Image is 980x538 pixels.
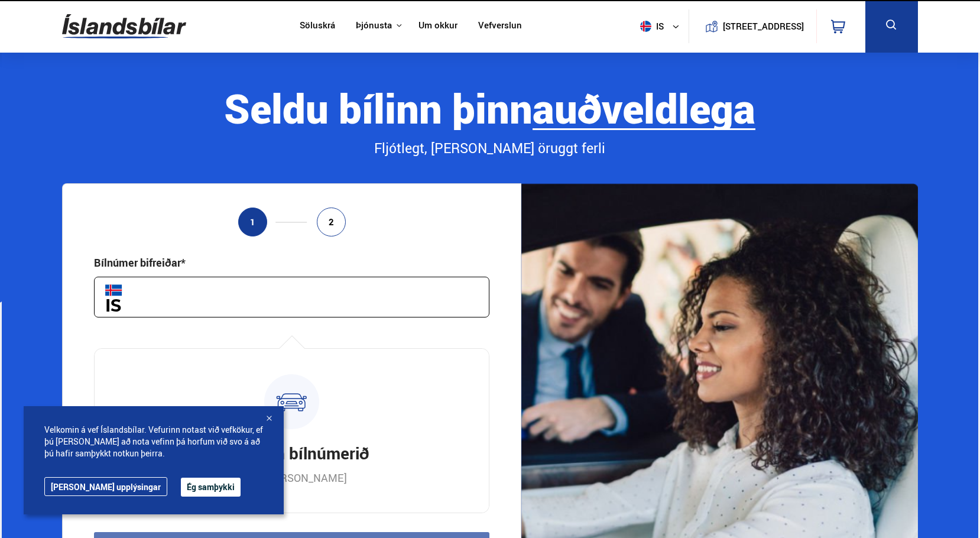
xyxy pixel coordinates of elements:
[44,424,263,459] span: Velkomin á vef Íslandsbílar. Vefurinn notast við vefkökur, ef þú [PERSON_NAME] að nota vefinn þá ...
[635,9,689,44] button: is
[250,217,255,227] span: 1
[640,21,651,32] img: svg+xml;base64,PHN2ZyB4bWxucz0iaHR0cDovL3d3dy53My5vcmcvMjAwMC9zdmciIHdpZHRoPSI1MTIiIGhlaWdodD0iNT...
[44,477,167,496] a: [PERSON_NAME] upplýsingar
[62,7,186,46] img: G0Ugv5HjCgRt.svg
[215,442,369,464] h3: Sláðu inn bílnúmerið
[418,20,457,33] a: Um okkur
[727,21,799,31] button: [STREET_ADDRESS]
[94,255,186,270] div: Bílnúmer bifreiðar*
[181,478,241,497] button: Ég samþykki
[237,471,347,485] p: til að [PERSON_NAME]
[635,21,665,32] span: is
[300,20,335,33] a: Söluskrá
[62,86,918,130] div: Seldu bílinn þinn
[533,80,755,135] b: auðveldlega
[478,20,522,33] a: Vefverslun
[329,217,334,227] span: 2
[356,20,392,31] button: Þjónusta
[62,138,918,158] div: Fljótlegt, [PERSON_NAME] öruggt ferli
[696,9,810,43] a: [STREET_ADDRESS]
